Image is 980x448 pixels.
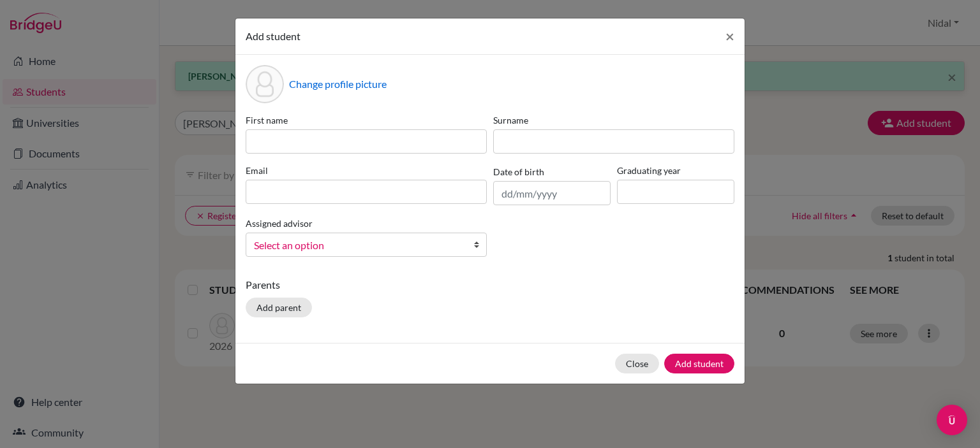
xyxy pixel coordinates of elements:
span: Add student [246,30,301,42]
label: Date of birth [493,165,544,178]
label: First name [246,113,487,127]
button: Close [615,354,659,373]
p: Parents [246,277,734,293]
span: × [725,27,734,45]
div: Open Intercom Messenger [937,405,967,435]
button: Add parent [246,298,312,317]
label: Surname [493,113,734,127]
label: Assigned advisor [246,217,313,230]
button: Add student [664,354,734,373]
label: Graduating year [617,164,734,177]
input: dd/mm/yyyy [493,181,611,205]
label: Email [246,164,487,177]
span: Select an option [254,237,462,254]
button: Close [715,18,745,54]
div: Profile picture [246,65,284,103]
